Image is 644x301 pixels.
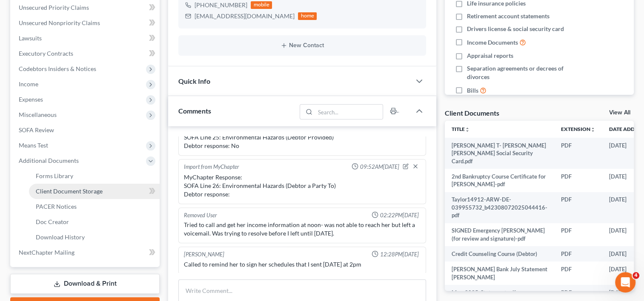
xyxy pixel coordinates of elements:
div: mobile [251,1,272,9]
a: Lawsuits [12,31,160,46]
div: MyChapter Response: SOFA Line 26: Environmental Hazards (Debtor a Party To) Debtor response: [184,173,421,199]
td: PDF [554,138,602,169]
div: Called to remind her to sign her schedules that I sent [DATE] at 2pm [184,260,421,269]
span: Separation agreements or decrees of divorces [467,64,579,81]
span: Unsecured Priority Claims [19,4,89,11]
span: Miscellaneous [19,111,57,118]
a: PACER Notices [29,199,160,214]
iframe: Intercom live chat [615,272,635,292]
span: Lawsuits [19,34,42,42]
span: Client Document Storage [36,187,103,195]
td: [PERSON_NAME] T- [PERSON_NAME] [PERSON_NAME] Social Security Card.pdf [445,138,554,169]
td: PDF [554,169,602,192]
span: Income [19,80,38,88]
a: Forms Library [29,168,160,184]
td: PDF [554,223,602,247]
a: Download History [29,230,160,245]
a: Doc Creator [29,214,160,230]
span: Appraisal reports [467,51,513,60]
a: Executory Contracts [12,46,160,61]
span: Expenses [19,96,43,103]
div: [PERSON_NAME] [184,250,224,258]
div: [EMAIL_ADDRESS][DOMAIN_NAME] [195,12,295,20]
td: Taylor14912-ARW-DE-039955732_b42308072025044416-pdf [445,192,554,223]
div: Removed User [184,211,217,219]
a: Download & Print [10,274,160,294]
span: Codebtors Insiders & Notices [19,65,96,72]
div: Import from MyChapter [184,163,239,171]
div: Tried to call and get her income information at noon- was not able to reach her but left a voicem... [184,221,421,238]
td: 2nd Bankruptcy Course Certificate for [PERSON_NAME]-pdf [445,169,554,192]
i: unfold_more [465,127,470,132]
span: Executory Contracts [19,50,73,57]
a: View All [609,110,630,116]
span: 12:28PM[DATE] [380,250,419,258]
td: PDF [554,285,602,300]
button: New Contact [185,42,419,49]
span: Additional Documents [19,157,79,164]
a: Titleunfold_more [452,126,470,132]
div: [PHONE_NUMBER] [195,1,247,9]
span: NextChapter Mailing [19,249,74,256]
span: 09:52AM[DATE] [360,163,399,171]
a: NextChapter Mailing [12,245,160,260]
span: Drivers license & social security card [467,25,564,33]
div: home [298,12,317,20]
td: PDF [554,261,602,285]
span: Bills [467,86,478,95]
a: Unsecured Nonpriority Claims [12,15,160,31]
span: Quick Info [178,77,210,85]
span: 4 [633,272,639,279]
span: Download History [36,233,85,241]
td: SIGNED Emergency [PERSON_NAME] (for review and signature)-pdf [445,223,554,247]
td: Credit Counseling Course (Debtor) [445,246,554,261]
td: [PERSON_NAME] Bank July Statement [PERSON_NAME] [445,261,554,285]
a: SOFA Review [12,122,160,138]
td: PDF [554,246,602,261]
span: Means Test [19,142,48,149]
td: May_2025_Statement.pdf [445,285,554,300]
span: Forms Library [36,172,73,179]
span: SOFA Review [19,126,54,133]
span: PACER Notices [36,203,77,210]
span: Income Documents [467,38,518,47]
a: Extensionunfold_more [561,126,595,132]
span: Comments [178,107,211,115]
span: 02:22PM[DATE] [380,211,419,219]
span: Retirement account statements [467,12,550,20]
span: Unsecured Nonpriority Claims [19,19,100,26]
div: MyChapter Response: SOFA Line 25: Environmental Hazards (Debtor Provided) Debtor response: No [184,125,421,150]
div: Client Documents [445,108,499,117]
a: Client Document Storage [29,184,160,199]
i: unfold_more [590,127,595,132]
span: Doc Creator [36,218,69,225]
input: Search... [315,105,383,119]
td: PDF [554,192,602,223]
